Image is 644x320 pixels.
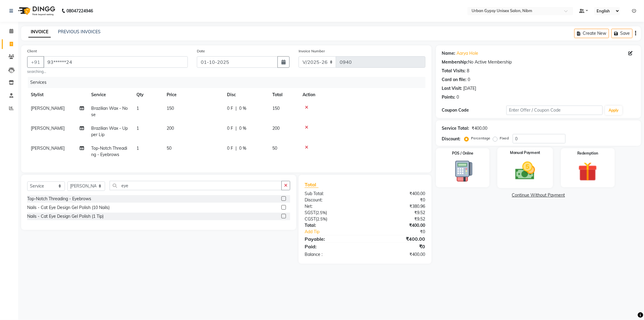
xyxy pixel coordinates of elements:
[365,216,430,222] div: ₹9.52
[43,56,188,68] input: Search by Name/Mobile/Email/Code
[28,77,430,88] div: Services
[305,210,316,215] span: SGST
[471,136,491,141] label: Percentage
[452,151,473,156] label: POS / Online
[442,125,469,132] div: Service Total:
[365,222,430,229] div: ₹400.00
[300,191,365,197] div: Sub Total:
[110,181,282,190] input: Search or Scan
[235,105,237,112] span: |
[500,136,509,141] label: Fixed
[27,48,37,54] label: Client
[365,203,430,210] div: ₹380.96
[269,88,299,102] th: Total
[272,106,280,111] span: 150
[300,216,365,222] div: ( )
[300,210,365,216] div: ( )
[235,145,237,152] span: |
[509,159,541,182] img: _cash.svg
[376,229,430,235] div: ₹0
[235,125,237,132] span: |
[365,191,430,197] div: ₹400.00
[365,235,430,243] div: ₹400.00
[239,145,246,152] span: 0 %
[510,150,540,156] label: Manual Payment
[605,106,622,115] button: Apply
[442,107,506,113] div: Coupon Code
[27,213,104,220] div: Nails - Cat Eye Design Gel Polish (1 Tip)
[239,125,246,132] span: 0 %
[15,2,57,19] img: logo
[574,29,609,38] button: Create New
[300,197,365,203] div: Discount:
[27,69,188,74] small: searching...
[299,48,325,54] label: Invoice Number
[572,160,603,184] img: _gift.svg
[227,105,233,112] span: 0 F
[136,126,139,131] span: 1
[365,210,430,216] div: ₹9.52
[239,105,246,112] span: 0 %
[66,2,93,19] b: 08047224946
[299,88,425,102] th: Action
[58,29,101,34] a: PREVIOUS INVOICES
[577,151,598,156] label: Redemption
[457,94,459,100] div: 0
[91,126,128,137] span: Brazilian Wax - Upper Lip
[27,88,88,102] th: Stylist
[272,126,280,131] span: 200
[300,203,365,210] div: Net:
[317,217,326,221] span: 2.5%
[442,59,468,65] div: Membership:
[227,125,233,132] span: 0 F
[442,50,456,57] div: Name:
[136,106,139,111] span: 1
[300,235,365,243] div: Payable:
[31,106,65,111] span: [PERSON_NAME]
[272,145,277,151] span: 50
[463,85,476,92] div: [DATE]
[27,196,91,202] div: Top-Notch Threading - Eyebrows
[300,229,376,235] a: Add Tip
[27,204,110,211] div: Nails - Cat Eye Design Gel Polish (10 Nails)
[365,197,430,203] div: ₹0
[300,222,365,229] div: Total:
[31,145,65,151] span: [PERSON_NAME]
[163,88,223,102] th: Price
[305,216,316,222] span: CGST
[442,136,461,142] div: Discount:
[167,145,171,151] span: 50
[167,126,174,131] span: 200
[28,27,51,38] a: INVOICE
[468,77,470,83] div: 0
[300,243,365,250] div: Paid:
[447,160,478,183] img: _pos-terminal.svg
[442,77,467,83] div: Card on file:
[442,94,456,100] div: Points:
[167,106,174,111] span: 150
[27,56,44,68] button: +91
[442,59,635,65] div: No Active Membership
[305,181,319,188] span: Total
[611,29,633,38] button: Save
[472,125,488,132] div: ₹400.00
[227,145,233,152] span: 0 F
[317,210,326,215] span: 2.5%
[91,145,127,157] span: Top-Notch Threading - Eyebrows
[300,251,365,258] div: Balance :
[467,68,469,74] div: 8
[31,126,65,131] span: [PERSON_NAME]
[197,48,205,54] label: Date
[457,50,479,57] a: Aarya Hole
[442,68,466,74] div: Total Visits:
[506,106,603,115] input: Enter Offer / Coupon Code
[88,88,133,102] th: Service
[133,88,163,102] th: Qty
[91,106,128,117] span: Brazilian Wax - Nose
[442,85,462,92] div: Last Visit:
[223,88,269,102] th: Disc
[136,145,139,151] span: 1
[365,243,430,250] div: ₹0
[437,192,640,198] a: Continue Without Payment
[365,251,430,258] div: ₹400.00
